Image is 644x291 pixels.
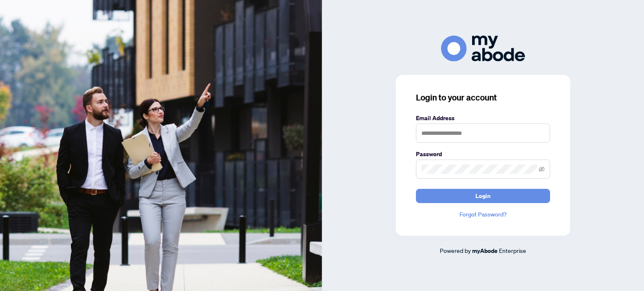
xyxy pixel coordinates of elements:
[475,189,491,203] span: Login
[416,210,550,219] a: Forgot Password?
[416,113,550,123] label: Email Address
[416,149,550,159] label: Password
[539,166,545,172] span: eye-invisible
[440,247,471,254] span: Powered by
[472,246,498,255] a: myAbode
[416,189,550,203] button: Login
[441,36,525,61] img: ma-logo
[416,92,550,103] h3: Login to your account
[499,247,526,254] span: Enterprise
